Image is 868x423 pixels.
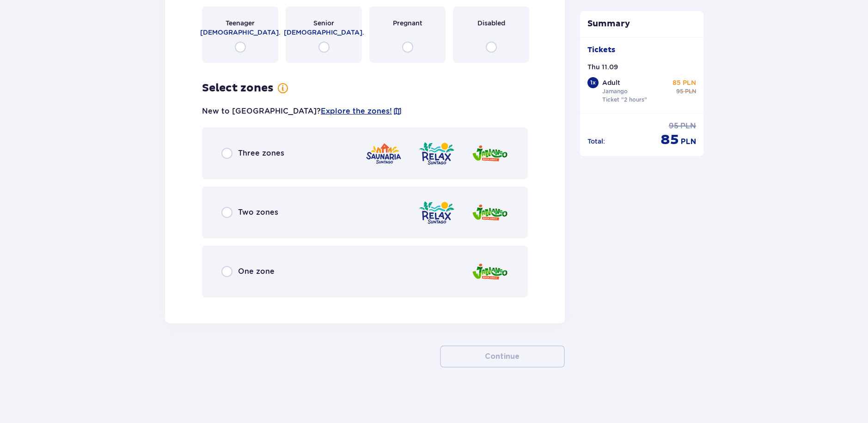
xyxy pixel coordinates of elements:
p: Senior [313,18,334,28]
p: Thu 11.09 [587,62,618,72]
img: zone logo [471,140,508,167]
img: zone logo [365,140,402,167]
p: Jamango [602,87,628,96]
p: Ticket "2 hours" [602,96,647,104]
p: 95 [669,121,679,131]
img: zone logo [471,199,508,226]
p: 95 [676,87,683,96]
p: PLN [680,121,696,131]
p: New to [GEOGRAPHIC_DATA]? [202,106,402,116]
p: Select zones [202,81,274,95]
p: PLN [681,137,696,147]
button: Continue [440,345,565,368]
p: Two zones [238,207,278,218]
p: Adult [602,78,620,87]
p: 85 PLN [672,78,696,87]
p: Three zones [238,148,284,158]
div: 1 x [587,77,599,88]
p: Disabled [477,18,505,28]
img: zone logo [418,199,455,226]
p: [DEMOGRAPHIC_DATA]. [200,28,281,37]
p: One zone [238,266,275,277]
a: Explore the zones! [321,106,392,116]
p: Total : [587,137,605,146]
p: PLN [685,87,696,96]
p: Pregnant [393,18,422,28]
p: Continue [485,351,520,362]
p: [DEMOGRAPHIC_DATA]. [284,28,364,37]
p: 85 [660,131,679,149]
p: Tickets [587,45,615,55]
img: zone logo [418,140,455,167]
p: Teenager [226,18,255,28]
p: Summary [580,18,704,30]
img: zone logo [471,259,508,285]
